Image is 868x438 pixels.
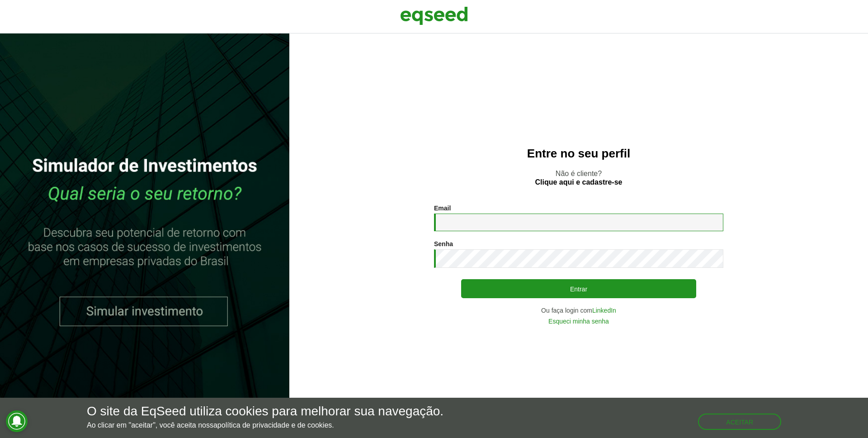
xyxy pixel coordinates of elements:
label: Senha [434,241,453,247]
p: Ao clicar em "aceitar", você aceita nossa . [87,421,443,429]
a: política de privacidade e de cookies [217,422,332,429]
a: LinkedIn [592,307,616,314]
div: Ou faça login com [434,307,723,314]
p: Não é cliente? [307,169,850,186]
h2: Entre no seu perfil [307,147,850,160]
img: EqSeed Logo [400,5,468,27]
a: Clique aqui e cadastre-se [535,179,623,186]
label: Email [434,205,451,211]
button: Entrar [461,279,696,298]
button: Aceitar [698,414,781,430]
a: Esqueci minha senha [548,318,609,324]
h5: O site da EqSeed utiliza cookies para melhorar sua navegação. [87,405,443,419]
